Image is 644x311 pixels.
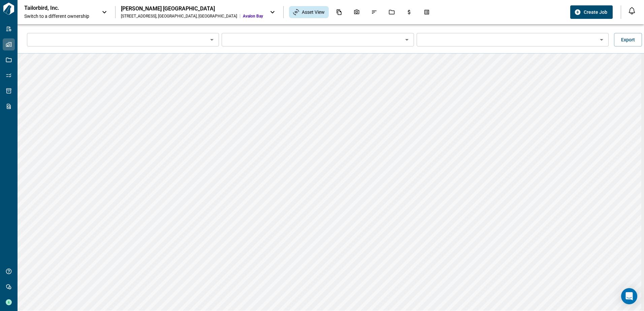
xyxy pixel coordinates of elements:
div: [PERSON_NAME] [GEOGRAPHIC_DATA] [121,5,263,12]
button: Export [614,33,642,46]
button: Open [597,35,606,44]
div: Takeoff Center [420,6,434,18]
span: Export [621,36,635,43]
p: Tailorbird, Inc. [24,5,85,11]
span: Asset View [302,9,325,15]
button: Open [207,35,217,44]
span: Create Job [584,9,607,15]
button: Open [402,35,412,44]
div: Budgets [402,6,416,18]
span: Switch to a different ownership [24,13,95,20]
div: Issues & Info [367,6,381,18]
div: Jobs [385,6,399,18]
button: Create Job [570,5,613,19]
span: Avalon Bay [243,13,263,19]
div: Asset View [289,6,329,18]
div: [STREET_ADDRESS] , [GEOGRAPHIC_DATA] , [GEOGRAPHIC_DATA] [121,13,237,19]
button: Open notification feed [626,5,637,16]
div: Open Intercom Messenger [621,288,637,304]
div: Photos [350,6,364,18]
div: Documents [332,6,346,18]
